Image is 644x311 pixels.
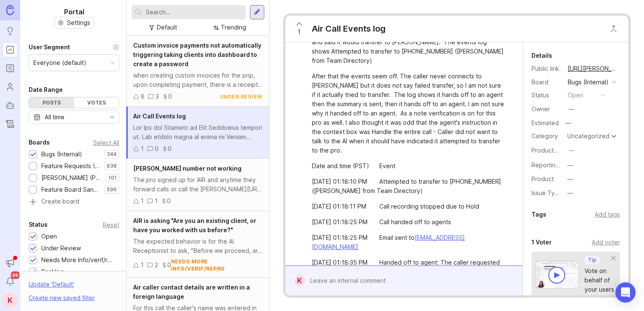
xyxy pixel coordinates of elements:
[155,260,158,270] div: 2
[107,163,117,169] p: 938
[29,293,95,303] div: Create new saved filter
[565,63,620,74] a: [URL][PERSON_NAME]
[531,120,559,126] div: Estimated
[3,79,18,94] a: Users
[568,91,583,100] div: open
[41,161,100,171] div: Feature Requests (Internal)
[126,159,269,211] a: [PERSON_NAME] number not workingThe pro signed up for AIR and anytime they forward calls or call ...
[74,97,119,108] div: Votes
[133,284,250,300] span: Air caller contact details are written in a foreign language
[133,237,263,255] div: The expected behavior is for the AI Receptionist to ask, "Before we proceed, are you a new client...
[64,7,84,17] h1: Portal
[105,114,119,121] svg: toggle icon
[108,174,117,181] p: 101
[531,131,561,141] div: Category
[592,238,620,247] div: Add voter
[41,185,100,194] div: Feature Board Sandbox [DATE]
[126,107,269,159] a: Air Call Events logLor Ips dol Sitametc ad Elit Seddoeius tempori ut. Lab etdolo magna al enima m...
[566,145,577,156] button: ProductboardID
[312,23,386,35] div: Air Call Events log
[133,217,256,233] span: AIR is asking "Are you an existing client, or have you worked with us before?"
[312,202,506,211] div: [DATE] 01:18:11 PM Call recording stopped due to Hold
[220,93,263,100] div: under review
[3,98,18,113] a: Autopilot
[3,255,18,271] button: Announcements
[295,275,305,286] div: K
[569,146,574,155] div: —
[563,118,574,129] div: —
[605,20,622,37] button: Close button
[107,151,117,158] p: 344
[133,113,186,120] span: Air Call Events log
[41,244,81,253] div: Under Review
[531,78,561,87] div: Board
[3,24,18,39] a: Ideas
[312,217,506,227] div: [DATE] 01:18:25 PM Call handed off to agents
[29,280,74,293] div: Update ' Default '
[531,209,546,220] div: Tags
[54,17,94,29] button: Settings
[126,211,269,278] a: AIR is asking "Are you an existing client, or have you worked with us before?"The expected behavi...
[531,147,576,154] label: ProductboardID
[155,196,158,206] div: 1
[531,161,577,169] label: Reporting Team
[93,140,119,145] div: Select All
[133,165,241,172] span: [PERSON_NAME] number not working
[312,258,506,276] div: [DATE] 01:18:35 PM Handed off to agent: The caller requested to speak with a specific individual,...
[567,188,573,198] div: —
[146,8,242,17] input: Search...
[585,266,614,294] div: Vote on behalf of your users
[567,161,573,170] div: —
[298,27,301,37] span: 1
[133,42,261,67] span: Custom invoice payments not automatically triggering taking clients into dashboard to create a pa...
[33,58,86,67] div: Everyone (default)
[531,175,554,182] label: Product
[531,237,552,247] div: 1 Voter
[167,260,171,270] div: 0
[41,150,82,159] div: Bugs (Internal)
[3,274,18,289] button: Notifications
[29,97,74,108] div: Posts
[569,105,574,114] div: —
[312,233,506,252] div: [DATE] 01:18:25 PM Email sent to
[168,144,172,153] div: 0
[67,19,90,27] span: Settings
[41,255,115,265] div: Needs More Info/verif/repro
[155,144,158,153] div: 0
[11,271,19,279] span: 99
[312,72,506,155] div: After that the events seem off. The caller never connects to [PERSON_NAME] but it does not say fa...
[103,223,119,227] div: Reset
[29,42,70,52] div: User Segment
[29,198,119,206] a: Create board
[141,260,144,270] div: 1
[312,177,506,196] div: [DATE] 01:18:10 PM Attempted to transfer to [PHONE_NUMBER] ([PERSON_NAME] from Team Directory)
[168,92,172,101] div: 0
[41,173,102,182] div: [PERSON_NAME] (Public)
[615,282,636,303] div: Open Intercom Messenger
[157,23,177,32] div: Default
[45,113,64,122] div: All time
[171,258,263,272] div: needs more info/verif/repro
[595,210,620,219] div: Add tags
[41,267,64,276] div: Backlog
[567,174,573,184] div: —
[531,189,562,196] label: Issue Type
[133,123,263,142] div: Lor Ips dol Sitametc ad Elit Seddoeius tempori ut. Lab etdolo magna al enima mi Veniam Quisno, ex...
[3,61,18,76] a: Roadmaps
[531,105,561,114] div: Owner
[133,71,263,89] div: when creating custom invoices for the pnp, upon completing payment, there is a receipt page but i...
[568,78,609,87] div: Bugs (Internal)
[221,23,246,32] div: Trending
[167,196,171,206] div: 0
[141,92,145,101] div: 6
[536,260,579,289] img: video-thumbnail-vote-d41b83416815613422e2ca741bf692cc.jpg
[156,92,159,101] div: 3
[107,186,117,193] p: 596
[531,64,561,73] div: Public link
[41,232,57,241] div: Open
[531,51,552,61] div: Details
[531,91,561,100] div: Status
[567,133,609,139] div: Uncategorized
[3,292,18,308] button: K
[141,144,144,153] div: 1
